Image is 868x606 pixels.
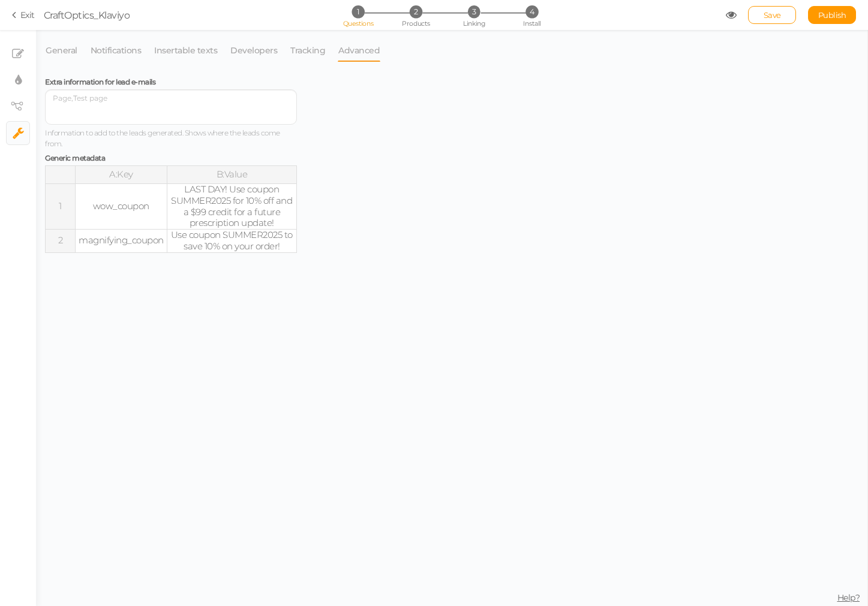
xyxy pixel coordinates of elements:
[837,592,860,603] span: Help?
[525,5,538,18] span: 4
[46,184,76,230] td: 1
[504,5,560,18] li: 4 Install
[45,153,105,162] span: Generic metadata
[463,19,485,28] span: Linking
[76,184,167,230] td: wow_coupon
[154,39,218,62] a: Insertable texts
[76,166,167,184] td: A:Key
[343,19,373,28] span: Questions
[76,230,167,253] td: magnifying_coupon
[352,5,364,18] span: 1
[44,8,130,22] div: CraftOptics_Klaviyo
[45,128,280,148] span: Information to add to the leads generated. Shows where the leads come from.
[12,9,35,21] a: Exit
[230,39,278,62] a: Developers
[45,39,78,62] a: General
[446,5,501,18] li: 3 Linking
[764,10,781,20] span: Save
[388,5,444,18] li: 2 Products
[818,10,846,20] span: Publish
[90,39,142,62] a: Notifications
[167,166,297,184] td: B:Value
[45,77,155,86] span: Extra information for lead e-mails
[410,5,422,18] span: 2
[338,39,380,62] a: Advanced
[330,5,386,18] li: 1 Questions
[167,230,297,253] td: Use coupon SUMMER2025 to save 10% on your order!
[46,230,76,253] td: 2
[402,19,430,28] span: Products
[748,6,796,24] div: Save
[290,39,326,62] a: Tracking
[167,184,297,230] td: LAST DAY! Use coupon SUMMER2025 for 10% off and a $99 credit for a future prescription update!
[467,5,480,18] span: 3
[523,19,540,28] span: Install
